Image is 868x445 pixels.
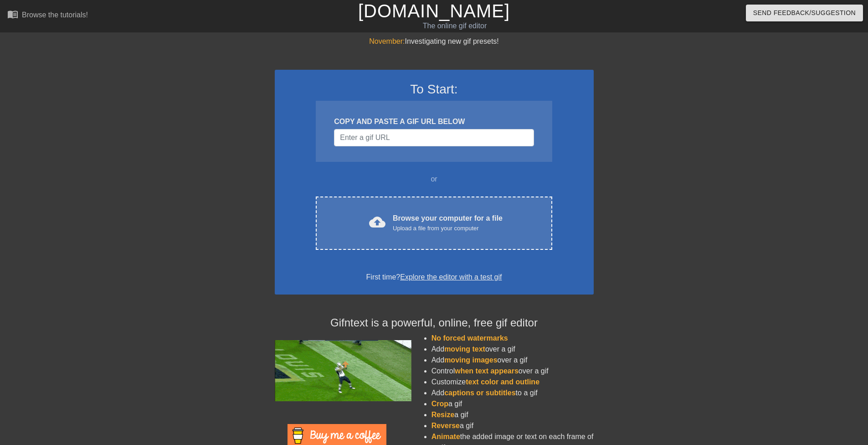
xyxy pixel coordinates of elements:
a: Browse the tutorials! [7,9,88,23]
div: Investigating new gif presets! [275,36,594,47]
input: Username [334,129,534,146]
li: Add to a gif [431,388,594,398]
span: Reverse [431,422,460,429]
button: Send Feedback/Suggestion [746,5,863,21]
div: COPY AND PASTE A GIF URL BELOW [334,116,534,127]
span: when text appears [455,367,519,375]
span: No forced watermarks [431,334,508,342]
img: football_small.gif [275,340,411,401]
div: Upload a file from your computer [393,224,503,233]
div: Browse your computer for a file [393,213,503,233]
span: Resize [431,411,455,419]
span: November: [369,37,405,45]
li: Add over a gif [431,344,594,355]
span: moving text [444,345,485,353]
span: text color and outline [466,378,539,386]
h4: Gifntext is a powerful, online, free gif editor [275,316,594,330]
a: [DOMAIN_NAME] [358,1,510,21]
div: or [298,174,570,185]
span: cloud_upload [369,214,385,230]
span: menu_book [7,9,18,20]
li: a gif [431,409,594,420]
div: The online gif editor [294,21,616,31]
span: moving images [444,356,497,364]
span: Crop [431,400,448,408]
span: captions or subtitles [444,389,515,397]
li: a gif [431,398,594,409]
a: Explore the editor with a test gif [400,273,502,281]
li: Add over a gif [431,355,594,366]
li: Control over a gif [431,366,594,377]
li: a gif [431,420,594,431]
span: Animate [431,433,460,440]
li: Customize [431,377,594,388]
div: First time? [287,272,582,283]
span: Send Feedback/Suggestion [753,7,856,19]
h3: To Start: [287,82,582,97]
div: Browse the tutorials! [22,11,88,19]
